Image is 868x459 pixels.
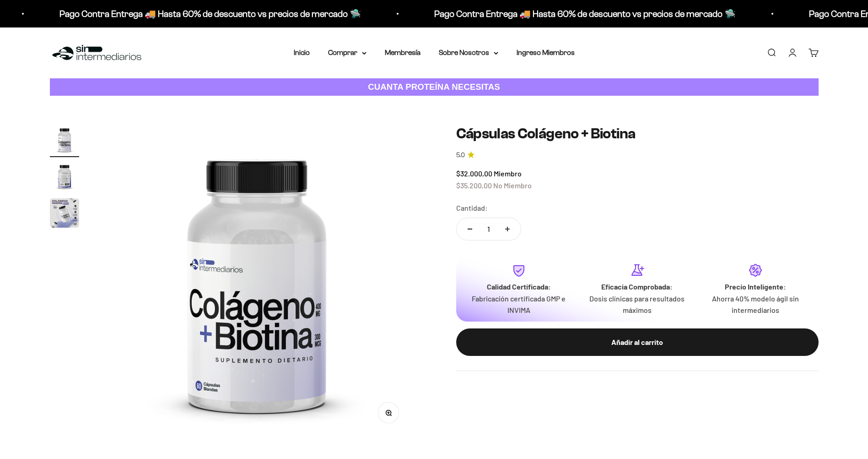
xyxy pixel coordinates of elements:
a: CUANTA PROTEÍNA NECESITAS [50,78,819,96]
img: Cápsulas Colágeno + Biotina [50,162,79,191]
img: Cápsulas Colágeno + Biotina [50,198,79,228]
button: Reducir cantidad [457,218,483,240]
button: Añadir al carrito [456,328,819,356]
h1: Cápsulas Colágeno + Biotina [456,125,819,142]
p: Ahorra 40% modelo ágil sin intermediarios [704,293,808,316]
img: Cápsulas Colágeno + Biotina [101,125,412,437]
a: Inicio [294,49,310,56]
a: Ingreso Miembros [517,49,575,56]
div: Añadir al carrito [474,336,800,348]
summary: Comprar [328,47,367,59]
a: Membresía [385,49,421,56]
span: $32.000,00 [456,169,492,178]
button: Ir al artículo 2 [50,162,79,194]
strong: Eficacia Comprobada: [601,282,673,291]
strong: Calidad Certificada: [487,282,551,291]
span: 5.0 [456,150,465,160]
strong: Precio Inteligente: [725,282,786,291]
summary: Sobre Nosotros [439,47,498,59]
span: $35.200,00 [456,181,492,190]
span: No Miembro [493,181,532,190]
label: Cantidad: [456,202,488,214]
span: Miembro [494,169,522,178]
button: Aumentar cantidad [494,218,521,240]
a: 5.05.0 de 5.0 estrellas [456,150,819,160]
p: Pago Contra Entrega 🚚 Hasta 60% de descuento vs precios de mercado 🛸 [434,6,736,21]
p: Fabricación certificada GMP e INVIMA [467,293,571,316]
img: Cápsulas Colágeno + Biotina [50,125,79,154]
button: Ir al artículo 1 [50,125,79,157]
p: Pago Contra Entrega 🚚 Hasta 60% de descuento vs precios de mercado 🛸 [59,6,361,21]
button: Ir al artículo 3 [50,198,79,230]
p: Dosis clínicas para resultados máximos [585,293,689,316]
strong: CUANTA PROTEÍNA NECESITAS [368,82,500,92]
